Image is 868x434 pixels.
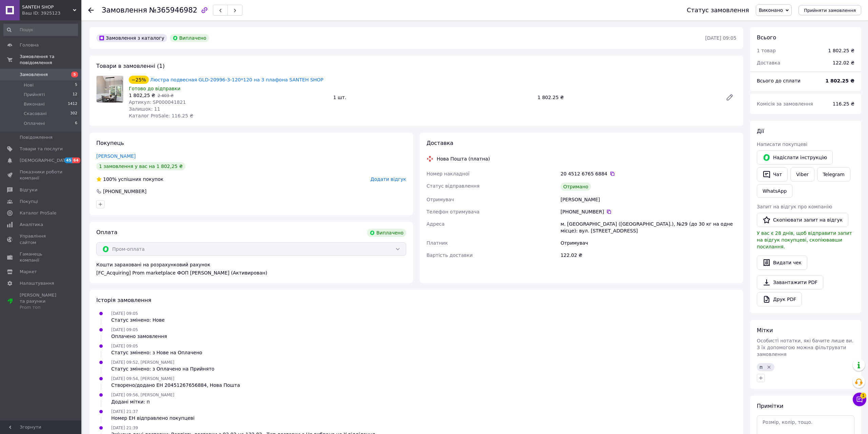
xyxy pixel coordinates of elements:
span: [DATE] 09:56, [PERSON_NAME] [111,393,174,397]
span: 1 товар [757,48,776,53]
span: Доставка [757,60,780,65]
span: Отримувач [427,197,454,202]
span: Примітки [757,403,783,409]
div: [PERSON_NAME] [559,193,738,206]
div: Отримано [560,183,591,191]
span: Управління сайтом [20,233,63,245]
div: Номер ЕН відправлено покупцеві [111,415,195,421]
div: 20 4512 6765 6884 [560,170,736,177]
button: Чат з покупцем1 [853,393,866,406]
span: 100% [103,176,117,182]
button: Чат [757,167,788,182]
div: 1 замовлення у вас на 1 802,25 ₴ [96,162,185,170]
div: Повернутися назад [88,7,94,14]
div: [FC_Acquiring] Prom marketplace ФОП [PERSON_NAME] (Активирован) [96,269,406,276]
span: Оплата [96,229,117,235]
span: Оплачені [24,120,45,127]
button: Видати чек [757,256,807,270]
span: №365946982 [149,6,197,14]
div: [PHONE_NUMBER] [560,208,736,215]
span: 2 403 ₴ [158,93,174,98]
span: 302 [70,111,77,117]
span: Покупці [20,199,38,205]
span: 12 [73,92,77,98]
div: Створено/додано ЕН 20451267656884, Нова Пошта [111,382,240,389]
a: Viber [790,167,814,182]
div: −25% [129,76,149,84]
span: п [759,364,763,370]
span: 5 [71,72,78,77]
span: 5 [75,82,77,88]
span: Готово до відправки [129,86,180,91]
span: Телефон отримувача [427,209,479,214]
span: Маркет [20,269,37,275]
div: Виплачено [367,229,406,237]
div: Кошти зараховані на розрахунковий рахунок [96,261,406,276]
div: [PHONE_NUMBER] [102,188,147,195]
span: Артикул: SP000041821 [129,99,186,105]
a: WhatsApp [757,184,792,198]
span: 1412 [68,101,77,107]
span: 1 802,25 ₴ [129,93,155,98]
span: Особисті нотатки, які бачите лише ви. З їх допомогою можна фільтрувати замовлення [757,338,853,357]
span: Історія замовлення [96,297,151,303]
span: Повідомлення [20,134,53,140]
div: 1 802.25 ₴ [535,93,720,102]
span: Написати покупцеві [757,141,807,147]
div: Нова Пошта (платна) [435,155,492,162]
span: Нові [24,82,34,88]
span: У вас є 28 днів, щоб відправити запит на відгук покупцеві, скопіювавши посилання. [757,230,852,249]
span: Всього до сплати [757,78,801,83]
span: Показники роботи компанії [20,169,63,181]
b: 1 802.25 ₴ [825,78,854,83]
span: Головна [20,42,39,48]
span: Товари та послуги [20,146,63,152]
div: Ваш ID: 3925123 [22,10,81,16]
div: Отримувач [559,237,738,249]
span: Виконано [759,7,783,13]
span: Аналітика [20,222,43,228]
a: Завантажити PDF [757,275,823,289]
span: 45 [64,157,72,163]
span: 1 [860,393,866,399]
span: Додати відгук [371,176,406,182]
div: Виплачено [170,34,209,42]
span: [DATE] 21:37 [111,409,138,414]
a: Друк PDF [757,292,802,306]
span: Покупець [96,140,124,146]
button: Скопіювати запит на відгук [757,213,848,227]
a: Telegram [817,167,850,182]
div: Статус замовлення [687,7,749,14]
div: 122.02 ₴ [559,249,738,261]
span: [DATE] 21:39 [111,426,138,430]
span: [DATE] 09:54, [PERSON_NAME] [111,376,174,381]
span: [DATE] 09:05 [111,344,138,348]
div: Додані мітки: п [111,398,174,405]
span: Статус відправлення [427,183,479,189]
button: Прийняти замовлення [798,5,861,15]
span: Платник [427,240,448,246]
div: 122.02 ₴ [829,55,859,70]
span: Всього [757,34,776,41]
span: Скасовані [24,111,47,117]
span: Номер накладної [427,171,470,176]
a: Люстра подвесная GLD-20996-3-120*120 на 3 плафона SANTEH SHOP [150,77,323,82]
span: Виконані [24,101,45,107]
div: Статус змінено: Нове [111,317,165,323]
span: Замовлення [102,6,147,14]
span: Гаманець компанії [20,251,63,263]
button: Надіслати інструкцію [757,150,833,165]
span: Залишок: 11 [129,106,160,112]
span: Налаштування [20,280,54,286]
span: Каталог ProSale [20,210,56,216]
span: Замовлення [20,72,48,78]
div: 1 802.25 ₴ [828,47,854,54]
span: Замовлення та повідомлення [20,54,81,66]
span: 6 [75,120,77,127]
span: [DEMOGRAPHIC_DATA] [20,157,70,164]
span: [DATE] 09:05 [111,327,138,332]
span: Комісія за замовлення [757,101,813,107]
span: [DATE] 09:52, [PERSON_NAME] [111,360,174,365]
div: успішних покупок [96,176,163,183]
span: Каталог ProSale: 116.25 ₴ [129,113,193,118]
